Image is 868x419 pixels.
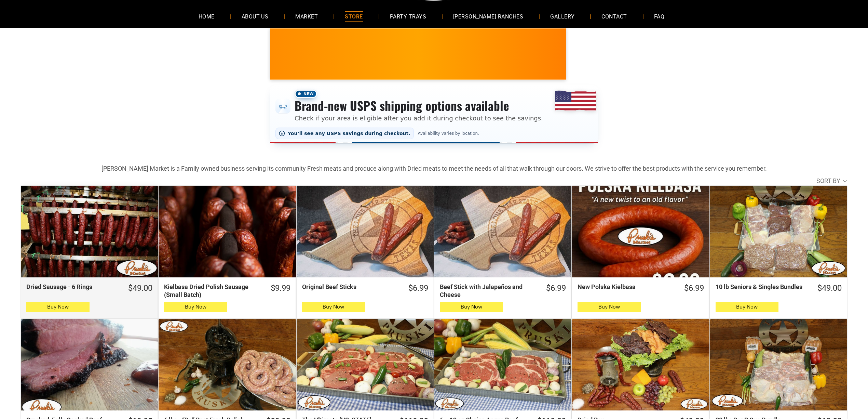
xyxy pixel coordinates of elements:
button: Buy Now [26,302,90,312]
h3: Brand-new USPS shipping options available [295,98,543,113]
a: Smoked, Fully Cooked Beef Brisket [21,319,158,411]
button: Buy Now [440,302,503,312]
button: Buy Now [302,302,365,312]
a: STORE [335,7,373,25]
span: Buy Now [461,303,482,310]
button: Buy Now [578,302,641,312]
span: Buy Now [323,303,344,310]
div: $9.99 [271,283,290,293]
div: 10 lb Seniors & Singles Bundles [716,283,805,291]
div: Dried Sausage - 6 Rings [26,283,116,291]
div: Beef Stick with Jalapeños and Cheese [440,283,533,299]
span: You’ll see any USPS savings during checkout. [288,131,410,136]
span: Buy Now [598,303,620,310]
a: Beef Stick with Jalapeños and Cheese [434,186,571,277]
span: New [295,90,317,98]
a: [PERSON_NAME] RANCHES [443,7,533,25]
a: HOME [188,7,225,25]
a: Original Beef Sticks [297,186,434,277]
span: Buy Now [736,303,758,310]
a: $49.0010 lb Seniors & Singles Bundles [710,283,847,293]
a: 6 lbs - “Da” Best Fresh Polish Wedding Sausage [159,319,296,411]
a: ABOUT US [231,7,279,25]
div: Shipping options announcement [270,85,598,143]
a: CONTACT [591,7,637,25]
a: $49.00Dried Sausage - 6 Rings [21,283,158,293]
div: $6.99 [408,283,428,293]
a: Dried Sausage - 6 Rings [21,186,158,277]
span: Availability varies by location. [417,131,480,136]
span: [PERSON_NAME] MARKET [563,58,697,69]
a: PARTY TRAYS [380,7,436,25]
button: Buy Now [164,302,227,312]
div: $6.99 [546,283,566,293]
a: MARKET [285,7,328,25]
div: $49.00 [817,283,842,293]
a: 6 – 12 oz Choice Angus Beef Ribeyes [434,319,571,411]
a: Kielbasa Dried Polish Sausage (Small Batch) [159,186,296,277]
div: Kielbasa Dried Polish Sausage (Small Batch) [164,283,258,299]
a: 20 lbs Bar B Que Bundle [710,319,847,411]
a: GALLERY [540,7,585,25]
a: $9.99Kielbasa Dried Polish Sausage (Small Batch) [159,283,296,299]
button: Buy Now [716,302,779,312]
div: New Polska Kielbasa [578,283,671,291]
div: $49.00 [128,283,152,293]
strong: [PERSON_NAME] Market is a Family owned business serving its community Fresh meats and produce alo... [101,165,767,172]
a: Dried Box [572,319,709,411]
span: Buy Now [185,303,206,310]
span: Buy Now [47,303,69,310]
div: $6.99 [684,283,704,293]
p: Check if your area is eligible after you add it during checkout to see the savings. [295,114,543,123]
a: 10 lb Seniors &amp; Singles Bundles [710,186,847,277]
a: FAQ [644,7,675,25]
a: The Ultimate Texas Steak Box [297,319,434,411]
a: $6.99Beef Stick with Jalapeños and Cheese [434,283,571,299]
a: New Polska Kielbasa [572,186,709,277]
a: $6.99New Polska Kielbasa [572,283,709,293]
div: Original Beef Sticks [302,283,396,291]
a: $6.99Original Beef Sticks [297,283,434,293]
